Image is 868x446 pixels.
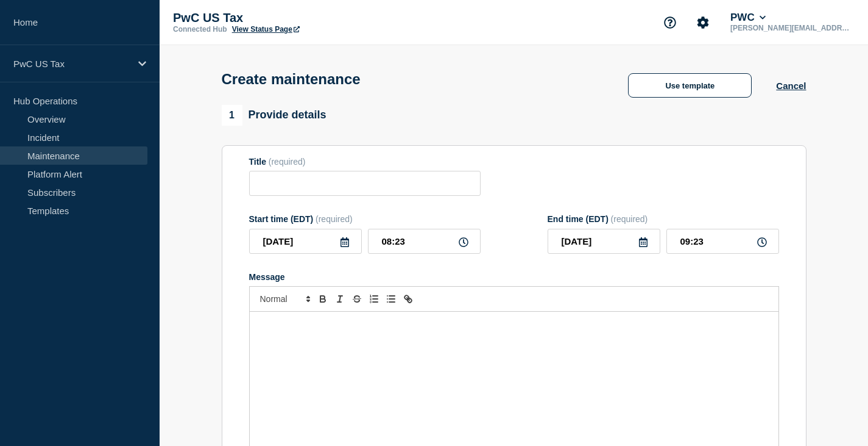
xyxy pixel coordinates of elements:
[728,12,768,24] button: PWC
[249,214,481,224] div: Start time (EDT)
[383,292,400,306] button: Toggle bulleted list
[657,10,683,35] button: Support
[365,292,383,306] button: Toggle ordered list
[269,157,306,167] span: (required)
[316,214,353,224] span: (required)
[348,292,365,306] button: Toggle strikethrough text
[249,157,481,167] div: Title
[173,11,417,25] p: PwC US Tax
[611,214,648,224] span: (required)
[222,71,361,88] h1: Create maintenance
[776,81,806,91] button: Cancel
[331,292,348,306] button: Toggle italic text
[173,25,227,34] p: Connected Hub
[368,229,481,254] input: HH:MM
[249,171,481,196] input: Title
[690,10,716,35] button: Account settings
[666,229,779,254] input: HH:MM
[222,105,326,126] div: Provide details
[13,59,130,69] p: PwC US Tax
[222,105,242,126] span: 1
[400,292,417,306] button: Toggle link
[314,292,331,306] button: Toggle bold text
[628,73,752,98] button: Use template
[232,25,300,34] a: View Status Page
[728,24,855,32] p: [PERSON_NAME][EMAIL_ADDRESS][PERSON_NAME][DOMAIN_NAME]
[548,229,660,254] input: YYYY-MM-DD
[548,214,779,224] div: End time (EDT)
[249,272,779,282] div: Message
[249,229,362,254] input: YYYY-MM-DD
[255,292,314,306] span: Font size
